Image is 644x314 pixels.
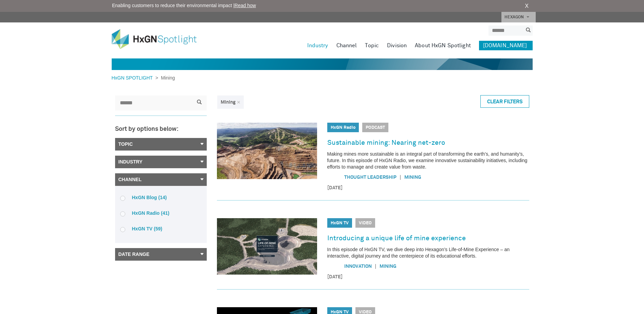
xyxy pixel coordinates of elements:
label: HxGN Blog (14) [120,194,202,200]
a: HxGN TV [331,221,349,225]
a: Topic [115,138,207,151]
time: [DATE] [327,185,529,192]
a: Channel [115,173,207,186]
a: Sustainable mining: Nearing net-zero [327,137,445,148]
label: HxGN Radio (41) [120,210,202,216]
p: In this episode of HxGN TV, we dive deep into Hexagon’s Life-of-Mine Experience – an interactive,... [327,246,529,259]
a: Channel [336,41,357,50]
span: Mining [158,75,175,81]
a: Division [387,41,407,50]
a: HxGN Radio [331,125,355,130]
span: | [372,263,380,270]
a: Topic [365,41,379,50]
span: Video [355,218,375,228]
label: HxGN TV (59) [120,226,202,232]
a: HEXAGON [501,12,536,22]
img: Introducing a unique life of mine experience [217,218,317,275]
img: Sustainable mining: Nearing net-zero [217,123,317,179]
a: X [525,2,529,10]
a: Innovation [344,264,372,269]
a: Read how [235,3,256,8]
a: Mining [404,175,421,180]
time: [DATE] [327,274,529,281]
span: | [397,174,405,181]
a: Industry [115,156,207,168]
a: HxGN SPOTLIGHT [112,75,155,81]
a: Industry [307,41,328,50]
h3: Sort by options below: [115,126,207,133]
a: Clear Filters [480,95,529,108]
a: Date Range [115,248,207,261]
span: Podcast [362,123,388,132]
a: Thought Leadership [344,175,397,180]
span: Mining [221,100,236,105]
a: About HxGN Spotlight [415,41,471,50]
a: [DOMAIN_NAME] [479,41,533,50]
p: Making mines more sustainable is an integral part of transforming the earth’s, and humanity’s, fu... [327,151,529,170]
img: HxGN Spotlight [112,29,207,49]
span: Enabling customers to reduce their environmental impact | [112,2,256,9]
a: Mining [380,264,397,269]
div: > [112,74,175,82]
a: × [237,100,240,105]
a: Introducing a unique life of mine experience [327,233,466,244]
